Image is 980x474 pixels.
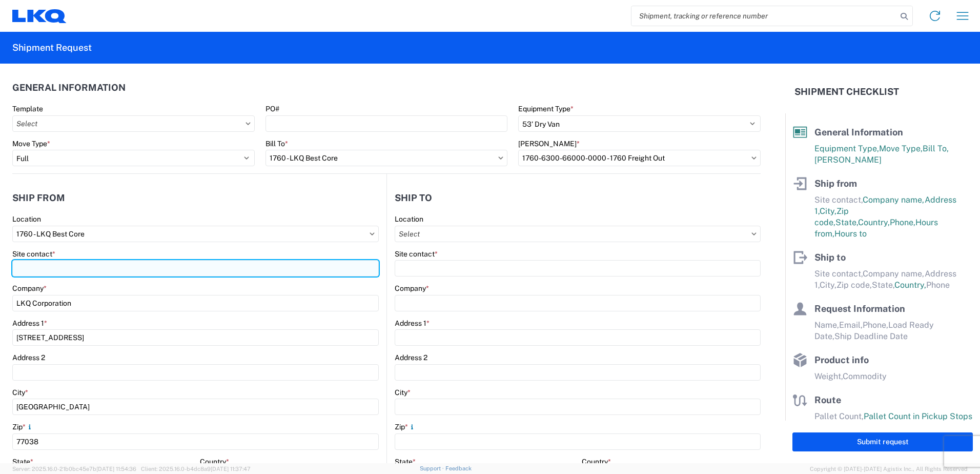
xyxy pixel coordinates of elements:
[863,320,888,330] span: Phone,
[814,144,879,153] span: Equipment Type,
[858,218,890,227] span: Country,
[266,139,288,148] label: Bill To
[395,284,429,293] label: Company
[395,422,416,431] label: Zip
[12,249,55,259] label: Site contact
[445,465,472,471] a: Feedback
[395,319,430,328] label: Address 1
[834,229,867,239] span: Hours to
[12,104,43,113] label: Template
[863,269,925,279] span: Company name,
[814,394,841,405] span: Route
[12,388,28,397] label: City
[792,432,973,451] button: Submit request
[794,86,899,98] h2: Shipment Checklist
[518,139,580,148] label: [PERSON_NAME]
[814,252,846,263] span: Ship to
[266,104,279,113] label: PO#
[12,284,47,293] label: Company
[836,280,872,290] span: Zip code,
[12,457,33,466] label: State
[395,193,432,203] h2: Ship to
[834,331,908,341] span: Ship Deadline Date
[395,249,438,259] label: Site contact
[420,465,445,471] a: Support
[814,195,863,205] span: Site contact,
[814,371,843,381] span: Weight,
[12,115,255,132] input: Select
[12,83,126,93] h2: General Information
[141,466,251,472] span: Client: 2025.16.0-b4dc8a9
[923,144,949,153] span: Bill To,
[863,195,925,205] span: Company name,
[839,320,863,330] span: Email,
[814,411,864,421] span: Pallet Count,
[12,214,41,224] label: Location
[814,411,972,432] span: Pallet Count in Pickup Stops equals Pallet Count in delivery stops
[810,464,968,473] span: Copyright © [DATE]-[DATE] Agistix Inc., All Rights Reserved
[12,193,65,203] h2: Ship from
[395,353,427,362] label: Address 2
[395,457,416,466] label: State
[395,214,423,224] label: Location
[12,319,47,328] label: Address 1
[518,104,574,113] label: Equipment Type
[395,226,761,242] input: Select
[518,150,761,166] input: Select
[890,218,915,227] span: Phone,
[266,150,508,166] input: Select
[814,320,839,330] span: Name,
[12,466,136,472] span: Server: 2025.16.0-21b0bc45e7b
[872,280,894,290] span: State,
[395,388,411,397] label: City
[814,303,905,314] span: Request Information
[12,42,92,54] h2: Shipment Request
[926,280,950,290] span: Phone
[814,269,863,279] span: Site contact,
[12,226,379,242] input: Select
[894,280,926,290] span: Country,
[12,422,34,431] label: Zip
[211,466,251,472] span: [DATE] 11:37:47
[820,206,836,216] span: City,
[814,354,869,365] span: Product info
[814,178,857,189] span: Ship from
[814,127,903,137] span: General Information
[12,139,50,148] label: Move Type
[96,466,136,472] span: [DATE] 11:54:36
[12,353,45,362] label: Address 2
[879,144,923,153] span: Move Type,
[814,155,882,165] span: [PERSON_NAME]
[631,6,897,26] input: Shipment, tracking or reference number
[582,457,611,466] label: Country
[200,457,229,466] label: Country
[843,371,887,381] span: Commodity
[835,218,858,227] span: State,
[820,280,836,290] span: City,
